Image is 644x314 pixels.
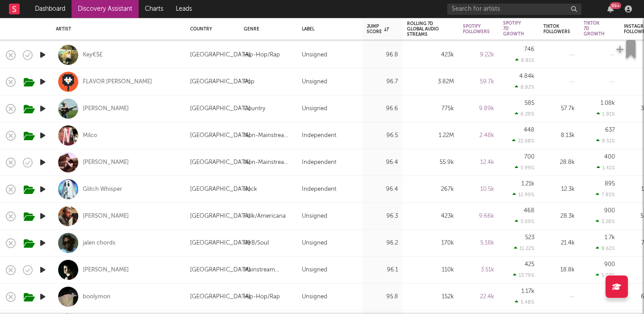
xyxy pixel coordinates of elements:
[367,211,398,222] div: 96.3
[513,272,534,278] div: 13.79 %
[190,184,250,195] div: [GEOGRAPHIC_DATA]
[83,78,152,86] a: FLAVOR [PERSON_NAME]
[596,219,615,224] div: 3.28 %
[601,100,615,106] div: 1.08k
[543,130,575,141] div: 8.13k
[524,154,534,160] div: 700
[244,50,280,60] div: Hip-Hop/Rap
[407,50,454,60] div: 423k
[367,130,398,141] div: 96.5
[407,130,454,141] div: 1.22M
[190,211,250,222] div: [GEOGRAPHIC_DATA]
[524,208,534,214] div: 468
[244,238,269,249] div: R&B/Soul
[515,84,534,90] div: 8.82 %
[190,157,250,168] div: [GEOGRAPHIC_DATA]
[83,159,129,167] a: [PERSON_NAME]
[407,103,454,114] div: 775k
[463,50,494,60] div: 9.22k
[302,103,327,114] div: Unsigned
[514,245,534,251] div: 11.22 %
[596,192,615,198] div: 7.85 %
[190,26,230,32] div: Country
[543,265,575,275] div: 18.8k
[83,132,97,140] div: Milco
[244,26,288,32] div: Genre
[367,238,398,249] div: 96.2
[190,103,250,114] div: [GEOGRAPHIC_DATA]
[244,130,293,141] div: Non-Mainstream Electronic
[447,4,581,15] input: Search for artists
[521,181,534,187] div: 1.21k
[463,211,494,222] div: 9.66k
[543,238,575,249] div: 21.4k
[512,138,534,144] div: 22.08 %
[190,238,250,249] div: [GEOGRAPHIC_DATA]
[463,130,494,141] div: 2.48k
[524,127,534,133] div: 448
[597,165,615,171] div: 1.41 %
[83,293,110,301] a: boolymon
[302,77,327,87] div: Unsigned
[605,181,615,187] div: 895
[521,288,534,294] div: 1.17k
[83,51,103,59] a: Key€$£
[190,77,250,87] div: [GEOGRAPHIC_DATA]
[604,262,615,267] div: 900
[519,73,534,79] div: 4.84k
[244,103,265,114] div: Country
[463,265,494,275] div: 3.51k
[407,77,454,87] div: 3.82M
[83,212,129,220] a: [PERSON_NAME]
[525,100,534,106] div: 585
[610,2,621,9] div: 99 +
[604,154,615,160] div: 400
[407,157,454,168] div: 55.9k
[463,103,494,114] div: 9.89k
[83,239,115,247] a: jalen chords
[513,192,534,198] div: 12.99 %
[515,219,534,224] div: 5.09 %
[605,235,615,241] div: 1.7k
[407,238,454,249] div: 170k
[463,184,494,195] div: 10.5k
[367,157,398,168] div: 96.4
[367,292,398,302] div: 95.8
[244,211,286,222] div: Folk/Americana
[515,299,534,305] div: 5.48 %
[244,184,257,195] div: Rock
[190,292,250,302] div: [GEOGRAPHIC_DATA]
[83,105,129,113] div: [PERSON_NAME]
[83,266,129,274] a: [PERSON_NAME]
[525,235,534,241] div: 523
[607,5,614,13] button: 99+
[543,24,570,34] div: Tiktok Followers
[584,21,605,37] div: Tiktok 7D Growth
[407,211,454,222] div: 423k
[244,265,293,275] div: Mainstream Electronic
[302,157,336,168] div: Independent
[596,272,615,278] div: 5.03 %
[596,138,615,144] div: 8.51 %
[543,184,575,195] div: 12.3k
[302,26,353,32] div: Label
[596,245,615,251] div: 8.61 %
[463,77,494,87] div: 59.7k
[605,127,615,133] div: 637
[543,157,575,168] div: 28.8k
[244,77,254,87] div: Pop
[190,130,250,141] div: [GEOGRAPHIC_DATA]
[543,103,575,114] div: 57.7k
[463,24,490,34] div: Spotify Followers
[463,238,494,249] div: 5.18k
[503,21,524,37] div: Spotify 7D Growth
[367,265,398,275] div: 96.1
[604,208,615,214] div: 900
[407,292,454,302] div: 152k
